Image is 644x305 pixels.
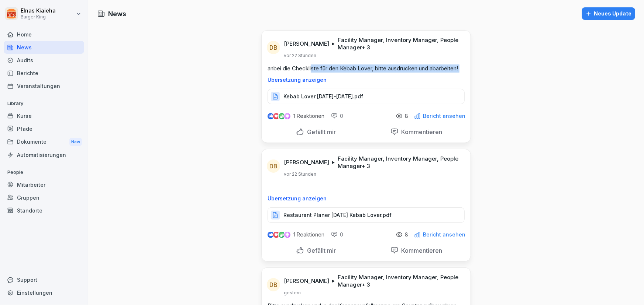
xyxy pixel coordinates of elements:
[4,135,84,149] div: Dokumente
[4,204,84,217] a: Standorte
[4,122,84,135] a: Pfade
[4,54,84,67] a: Audits
[283,211,392,219] p: Restaurant Planer [DATE] Kebab Lover.pdf
[293,113,324,119] p: 1 Reaktionen
[423,113,465,119] p: Bericht ansehen
[4,67,84,80] a: Berichte
[4,28,84,41] a: Home
[4,178,84,191] a: Mitarbeiter
[268,77,465,83] p: Übersetzung anzeigen
[293,232,324,238] p: 1 Reaktionen
[267,278,280,291] div: DB
[268,113,274,119] img: like
[4,286,84,299] a: Einstellungen
[284,277,329,285] p: [PERSON_NAME]
[279,232,285,238] img: celebrate
[108,9,126,19] h1: News
[4,273,84,286] div: Support
[338,274,462,288] p: Facility Manager, Inventory Manager, People Manager + 3
[21,14,56,20] p: Burger King
[4,166,84,178] p: People
[399,247,442,254] p: Kommentieren
[4,148,84,161] a: Automatisierungen
[268,214,465,221] a: Restaurant Planer [DATE] Kebab Lover.pdf
[582,7,635,20] button: Neues Update
[267,159,280,173] div: DB
[284,171,316,177] p: vor 22 Stunden
[304,128,336,136] p: Gefällt mir
[4,191,84,204] a: Gruppen
[283,93,363,100] p: Kebab Lover [DATE]-[DATE].pdf
[268,95,465,102] a: Kebab Lover [DATE]-[DATE].pdf
[69,138,82,146] div: New
[423,232,465,238] p: Bericht ansehen
[284,290,301,296] p: gestern
[331,231,343,238] div: 0
[268,232,274,238] img: like
[268,196,465,201] p: Übersetzung anzeigen
[338,155,462,170] p: Facility Manager, Inventory Manager, People Manager + 3
[279,113,285,119] img: celebrate
[273,113,279,119] img: love
[4,80,84,92] a: Veranstaltungen
[268,64,465,73] p: anbei die Checkliste für den Kebab Lover, bitte ausdrucken und abarbeiten!
[586,10,631,18] div: Neues Update
[284,231,290,238] img: inspiring
[331,112,343,120] div: 0
[405,232,408,238] p: 8
[284,53,316,59] p: vor 22 Stunden
[4,135,84,149] a: DokumenteNew
[267,41,280,54] div: DB
[273,232,279,238] img: love
[399,128,442,136] p: Kommentieren
[4,41,84,54] a: News
[405,113,408,119] p: 8
[284,159,329,166] p: [PERSON_NAME]
[4,98,84,109] p: Library
[284,113,290,119] img: inspiring
[21,8,56,14] p: Elnas Kiaieha
[284,40,329,48] p: [PERSON_NAME]
[4,109,84,122] a: Kurse
[338,36,462,51] p: Facility Manager, Inventory Manager, People Manager + 3
[304,247,336,254] p: Gefällt mir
